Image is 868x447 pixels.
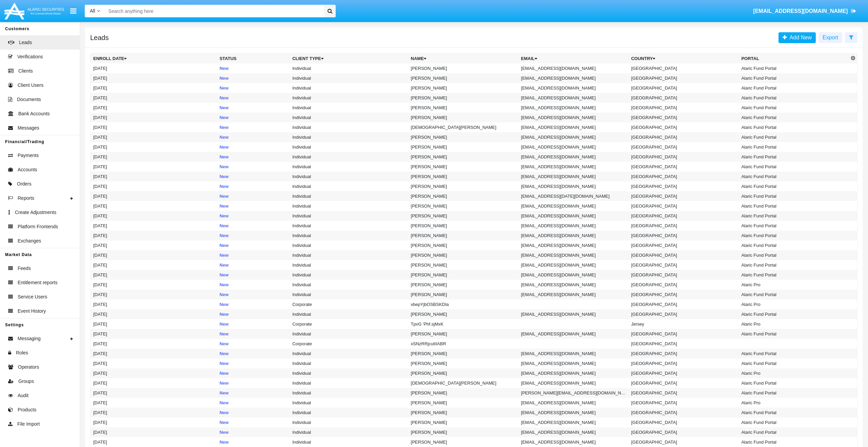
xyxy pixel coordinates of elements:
[408,132,518,142] td: [PERSON_NAME]
[628,339,738,349] td: [GEOGRAPHIC_DATA]
[217,201,290,211] td: New
[823,35,838,40] span: Export
[85,7,105,15] a: All
[518,290,629,299] td: [EMAIL_ADDRESS][DOMAIN_NAME]
[628,103,738,113] td: [GEOGRAPHIC_DATA]
[738,349,849,358] td: Alaric Fund Portal
[518,152,629,162] td: [EMAIL_ADDRESS][DOMAIN_NAME]
[628,54,738,64] th: Country
[217,113,290,122] td: New
[628,142,738,152] td: [GEOGRAPHIC_DATA]
[738,299,849,309] td: Alaric Pro
[628,211,738,221] td: [GEOGRAPHIC_DATA]
[18,195,34,202] span: Reports
[91,54,217,64] th: Enroll Date
[518,221,629,231] td: [EMAIL_ADDRESS][DOMAIN_NAME]
[628,191,738,201] td: [GEOGRAPHIC_DATA]
[290,290,408,299] td: Individual
[91,250,217,260] td: [DATE]
[628,378,738,388] td: [GEOGRAPHIC_DATA]
[217,63,290,73] td: New
[290,63,408,73] td: Individual
[408,191,518,201] td: [PERSON_NAME]
[17,421,40,428] span: File Import
[628,113,738,122] td: [GEOGRAPHIC_DATA]
[217,329,290,339] td: New
[628,280,738,290] td: [GEOGRAPHIC_DATA]
[628,260,738,270] td: [GEOGRAPHIC_DATA]
[217,270,290,280] td: New
[518,398,629,408] td: [EMAIL_ADDRESS][DOMAIN_NAME]
[738,142,849,152] td: Alaric Fund Portal
[217,103,290,113] td: New
[738,103,849,113] td: Alaric Fund Portal
[518,103,629,113] td: [EMAIL_ADDRESS][DOMAIN_NAME]
[738,240,849,250] td: Alaric Fund Portal
[738,309,849,319] td: Alaric Fund Portal
[738,290,849,299] td: Alaric Fund Portal
[91,358,217,368] td: [DATE]
[628,250,738,260] td: [GEOGRAPHIC_DATA]
[17,53,43,60] span: Verifications
[290,417,408,427] td: Individual
[518,191,629,201] td: [EMAIL_ADDRESS][DATE][DOMAIN_NAME]
[738,132,849,142] td: Alaric Fund Portal
[290,299,408,309] td: Corporate
[91,142,217,152] td: [DATE]
[217,191,290,201] td: New
[738,162,849,172] td: Alaric Fund Portal
[738,181,849,191] td: Alaric Fund Portal
[408,260,518,270] td: [PERSON_NAME]
[778,32,816,43] a: Add New
[217,260,290,270] td: New
[408,290,518,299] td: [PERSON_NAME]
[518,270,629,280] td: [EMAIL_ADDRESS][DOMAIN_NAME]
[518,349,629,358] td: [EMAIL_ADDRESS][DOMAIN_NAME]
[408,339,518,349] td: xSNzRRjcutIIABR
[290,93,408,103] td: Individual
[628,63,738,73] td: [GEOGRAPHIC_DATA]
[628,417,738,427] td: [GEOGRAPHIC_DATA]
[518,250,629,260] td: [EMAIL_ADDRESS][DOMAIN_NAME]
[408,73,518,83] td: [PERSON_NAME]
[628,73,738,83] td: [GEOGRAPHIC_DATA]
[408,368,518,378] td: [PERSON_NAME]
[738,83,849,93] td: Alaric Fund Portal
[818,32,842,43] button: Export
[91,290,217,299] td: [DATE]
[518,162,629,172] td: [EMAIL_ADDRESS][DOMAIN_NAME]
[518,240,629,250] td: [EMAIL_ADDRESS][DOMAIN_NAME]
[518,280,629,290] td: [EMAIL_ADDRESS][DOMAIN_NAME]
[217,368,290,378] td: New
[91,299,217,309] td: [DATE]
[91,83,217,93] td: [DATE]
[290,172,408,181] td: Individual
[518,73,629,83] td: [EMAIL_ADDRESS][DOMAIN_NAME]
[408,54,518,64] th: Name
[408,270,518,280] td: [PERSON_NAME]
[91,93,217,103] td: [DATE]
[290,122,408,132] td: Individual
[217,162,290,172] td: New
[91,122,217,132] td: [DATE]
[628,388,738,398] td: [GEOGRAPHIC_DATA]
[217,122,290,132] td: New
[217,427,290,437] td: New
[408,398,518,408] td: [PERSON_NAME]
[628,172,738,181] td: [GEOGRAPHIC_DATA]
[738,152,849,162] td: Alaric Fund Portal
[217,290,290,299] td: New
[408,408,518,417] td: [PERSON_NAME]
[217,83,290,93] td: New
[105,5,322,17] input: Search
[91,211,217,221] td: [DATE]
[217,54,290,64] th: Status
[738,93,849,103] td: Alaric Fund Portal
[290,368,408,378] td: Individual
[408,319,518,329] td: TpvG 'Phf.sjMxK
[217,240,290,250] td: New
[738,270,849,280] td: Alaric Fund Portal
[217,152,290,162] td: New
[290,152,408,162] td: Individual
[3,1,65,21] img: Logo image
